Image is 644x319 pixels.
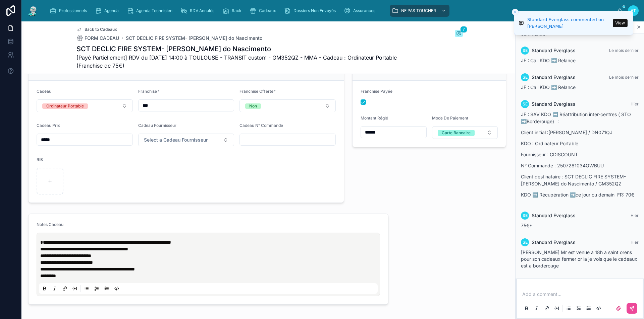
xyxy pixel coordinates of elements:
a: SCT DECLIC FIRE SYSTEM- [PERSON_NAME] do Nascimento [126,35,262,42]
img: App logo [27,5,39,16]
span: [PERSON_NAME] Mr est venue a 18h a saint orens pour son cadeaux fermer or la je vois que le cadea... [521,249,637,268]
span: JF : Call KDO ➡️ Relance [521,58,576,63]
span: SE [523,75,528,80]
button: Select Button [138,134,234,146]
span: AT [631,8,636,13]
span: Standard Everglass [532,212,576,219]
p: Client initial :[PERSON_NAME] / DN071QJ [521,129,639,136]
div: Standard Everglass commented on [PERSON_NAME] [527,16,611,29]
div: Non [249,103,257,109]
button: Select Button [239,99,336,112]
span: Rack [232,8,241,13]
button: Close toast [512,9,519,15]
span: Select a Cadeau Fournisseur [144,137,208,143]
span: Mode De Paiement [432,115,468,121]
span: SE [523,48,528,53]
a: Agenda [93,5,123,17]
span: Franchise Payée [361,89,392,94]
span: JF : Call KDO ➡️ Relance [521,84,576,90]
p: JF : SAV KDO ➡️ Réattribution inter-centres ( STO ➡️Borderouge) : [521,111,639,125]
span: Back to Cadeaux [85,27,117,32]
a: Cadeaux [248,5,281,17]
span: Standard Everglass [532,74,576,81]
span: SE [523,240,528,245]
span: JF : Call KDO ➡️ Demande son kdo ➡️mis à commander [521,24,616,36]
span: Franchise Offerte [239,89,273,94]
p: N° Commande : 2507281034OWBUU [521,162,639,169]
span: RIB [37,157,43,162]
span: Standard Everglass [532,47,576,54]
span: Cadeau [37,89,51,94]
p: Client destinataire : SCT DECLIC FIRE SYSTEM- [PERSON_NAME] do Nascimento / GM352QZ [521,173,639,187]
button: View [613,19,628,27]
a: Agenda Technicien [125,5,177,17]
a: FORM CADEAU [76,35,119,42]
span: Hier [631,101,639,106]
button: 7 [455,30,463,38]
span: FORM CADEAU [85,35,119,42]
a: Assurances [342,5,380,17]
button: Select Button [432,126,498,139]
p: Fournisseur : CDISCOUNT [521,151,639,158]
span: Hier [631,213,639,218]
img: Notification icon [519,19,524,27]
span: Agenda [104,8,119,13]
div: Ordinateur Portable [46,103,84,109]
span: Standard Everglass [532,239,576,246]
span: Dossiers Non Envoyés [293,8,336,13]
div: scrollable content [44,3,617,18]
span: Montant Réglé [361,115,388,121]
a: Back to Cadeaux [76,27,117,32]
span: Cadeaux [259,8,276,13]
div: Carte Bancaire [442,130,471,136]
span: SE [523,101,528,107]
h1: SCT DECLIC FIRE SYSTEM- [PERSON_NAME] do Nascimento [76,44,413,54]
span: Notes Cadeau [37,222,63,227]
span: Agenda Technicien [136,8,172,13]
span: Le mois dernier [609,48,639,53]
p: KDO : Ordinateur Portable [521,140,639,147]
span: 7 [460,26,467,33]
span: Professionnels [59,8,87,13]
p: KDO ➡️ Récupération ➡️ce jour ou demain FR: 70€ [521,191,639,198]
span: Standard Everglass [532,101,576,107]
span: Cadeau N° Commande [239,123,283,128]
span: RDV Annulés [190,8,214,13]
span: SE [523,213,528,218]
a: Dossiers Non Envoyés [282,5,340,17]
button: Select Button [37,99,133,112]
span: Hier [631,240,639,245]
a: NE PAS TOUCHER [390,5,449,17]
span: Cadeau Fournisseur [138,123,176,128]
span: [Payé Partiellement] RDV du [DATE] 14:00 à TOULOUSE - TRANSIT custom - GM352QZ - MMA - Cadeau : O... [76,54,413,70]
span: Cadeau Prix [37,123,60,128]
a: Rack [220,5,246,17]
span: Le mois dernier [609,75,639,80]
a: RDV Annulés [178,5,219,17]
span: Assurances [353,8,375,13]
span: NE PAS TOUCHER [401,8,436,13]
span: Franchise [138,89,157,94]
a: Professionnels [48,5,92,17]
